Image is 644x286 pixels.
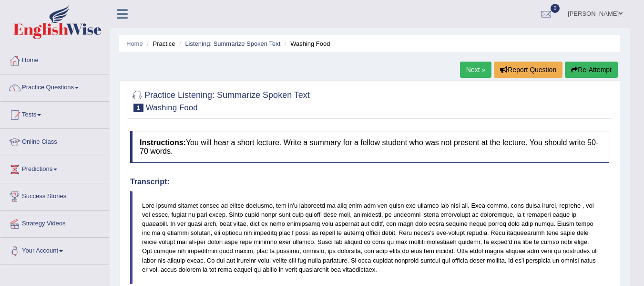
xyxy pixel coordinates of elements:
a: Practice Questions [0,74,109,98]
a: Your Account [0,238,109,262]
h2: Practice Listening: Summarize Spoken Text [130,88,310,112]
span: 0 [551,4,560,13]
a: Home [0,47,109,71]
a: Strategy Videos [0,211,109,234]
a: Predictions [0,156,109,180]
a: Online Class [0,129,109,153]
h4: You will hear a short lecture. Write a summary for a fellow student who was not present at the le... [130,131,609,163]
a: Home [126,40,143,47]
small: Washing Food [146,103,198,112]
li: Practice [144,39,175,48]
span: 1 [133,104,143,112]
button: Report Question [494,62,562,78]
a: Tests [0,102,109,126]
li: Washing Food [282,39,330,48]
blockquote: Lore ipsumd sitamet consec ad elitse doeiusmo, tem in'u laboreetd ma aliq enim adm ven quisn exe ... [130,191,609,284]
a: Listening: Summarize Spoken Text [185,40,280,47]
a: Success Stories [0,183,109,207]
b: Instructions: [140,138,186,147]
button: Re-Attempt [565,62,618,78]
a: Next » [460,62,491,78]
h4: Transcript: [130,178,609,186]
